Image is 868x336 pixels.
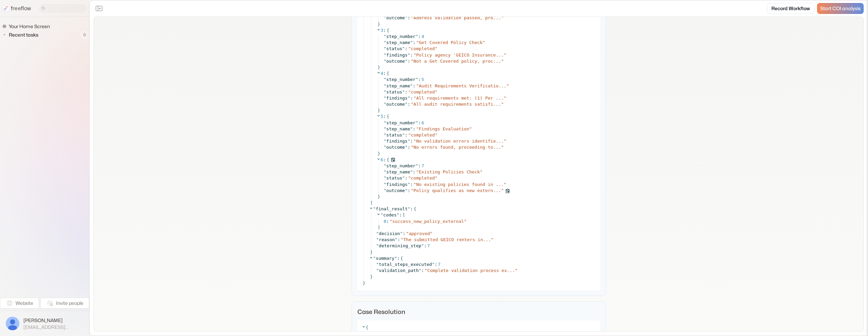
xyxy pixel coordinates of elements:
[402,46,405,51] span: "
[7,23,52,30] span: Your Home Screen
[491,237,494,242] span: "
[383,27,386,34] span: :
[378,65,380,70] span: }
[383,113,386,120] span: :
[413,169,416,174] span: :
[425,268,427,273] span: "
[418,163,421,168] span: :
[370,274,373,279] span: }
[414,182,416,187] span: "
[384,83,387,88] span: "
[435,262,437,267] span: :
[384,126,387,131] span: "
[4,315,85,332] button: [PERSON_NAME][EMAIL_ADDRESS][DOMAIN_NAME]
[357,307,600,316] p: Case Resolution
[384,40,387,45] span: "
[376,262,379,267] span: "
[419,83,506,88] span: Audit Requirements Verificatio...
[376,206,408,211] span: final_result
[411,89,435,94] span: completed
[381,71,383,76] span: 4
[411,15,414,20] span: "
[366,324,369,331] span: {
[386,83,410,88] span: step_name
[414,96,416,101] span: "
[421,34,424,39] span: 4
[386,59,405,64] span: outcome
[384,34,387,39] span: "
[386,120,415,125] span: step_number
[386,219,389,224] span: :
[370,200,373,205] span: ]
[386,182,408,187] span: findings
[408,15,410,20] span: :
[386,139,408,144] span: findings
[464,219,467,224] span: "
[386,96,408,101] span: findings
[408,96,410,101] span: "
[23,317,83,324] span: [PERSON_NAME]
[386,169,410,174] span: step_name
[379,262,432,267] span: total_steps_executed
[501,188,504,193] span: "
[384,132,387,138] span: "
[414,59,501,64] span: Not a Get Covered policy, proc...
[406,231,409,236] span: "
[387,70,389,77] span: {
[408,139,410,144] span: "
[376,237,379,242] span: "
[379,243,421,248] span: determining_step
[405,15,408,20] span: "
[435,132,437,138] span: "
[430,231,433,236] span: "
[387,157,389,163] span: {
[405,132,408,138] span: :
[23,324,83,330] span: [EMAIL_ADDRESS][DOMAIN_NAME]
[405,145,408,150] span: "
[501,59,504,64] span: "
[376,231,379,236] span: "
[376,268,379,273] span: "
[396,212,399,217] span: "
[415,163,418,168] span: "
[363,280,366,286] span: }
[515,268,518,273] span: "
[381,212,383,217] span: "
[405,46,408,51] span: :
[405,59,408,64] span: "
[435,46,437,51] span: "
[411,145,414,150] span: "
[416,182,504,187] span: No existing policies found in ...
[414,15,501,20] span: Address validation passed, pro...
[405,89,408,94] span: :
[411,132,435,138] span: completed
[2,22,53,30] a: Your Home Screen
[386,175,402,181] span: status
[411,46,435,51] span: completed
[410,126,413,131] span: "
[384,120,387,125] span: "
[408,46,411,51] span: "
[384,52,387,58] span: "
[820,6,861,12] span: Start COI analysis
[413,40,416,45] span: :
[413,83,416,88] span: :
[378,225,380,230] span: ]
[386,102,405,107] span: outcome
[402,132,405,138] span: "
[419,268,421,273] span: "
[415,120,418,125] span: "
[432,262,435,267] span: "
[386,46,402,51] span: status
[384,219,387,224] span: 0
[384,46,387,51] span: "
[397,255,400,261] span: :
[414,188,501,193] span: Policy qualifies as new extern...
[416,126,419,131] span: "
[414,145,501,150] span: No errors found, proceeding to...
[386,34,415,39] span: step_number
[403,237,491,242] span: The submitted GEICO renters in...
[390,219,392,224] span: "
[408,182,410,187] span: "
[386,188,405,193] span: outcome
